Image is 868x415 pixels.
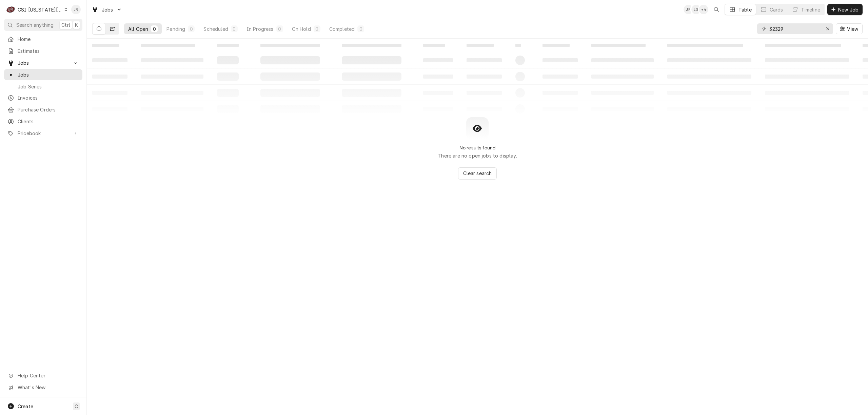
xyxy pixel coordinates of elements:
a: Go to Pricebook [4,128,82,139]
span: ‌ [141,44,195,47]
a: Job Series [4,81,82,92]
span: Estimates [18,47,79,55]
div: Table [738,6,752,13]
span: Invoices [18,94,79,101]
div: On Hold [292,25,311,33]
span: Jobs [18,71,79,78]
span: Purchase Orders [18,106,79,113]
div: All Open [128,25,148,33]
a: Invoices [4,92,82,103]
span: ‌ [260,44,320,47]
span: Job Series [18,83,79,90]
div: C [6,5,16,14]
button: Clear search [458,167,497,180]
input: Keyword search [769,23,820,34]
span: ‌ [342,44,401,47]
span: Clear search [462,170,493,177]
div: 0 [152,25,156,33]
span: Search anything [16,21,54,28]
a: Go to Jobs [4,57,82,68]
span: Jobs [102,6,113,13]
a: Purchase Orders [4,104,82,115]
span: Home [18,36,79,43]
a: Home [4,34,82,45]
div: 0 [359,25,363,33]
div: Completed [329,25,355,33]
span: View [846,25,860,33]
span: ‌ [667,44,743,47]
div: LS [691,5,701,14]
div: JR [71,5,81,14]
div: Lindy Springer's Avatar [691,5,701,14]
span: Create [18,403,33,409]
span: ‌ [217,44,239,47]
span: ‌ [515,44,521,47]
p: There are no open jobs to display. [438,152,517,159]
button: Erase input [822,23,833,34]
span: K [75,21,78,28]
a: Go to Help Center [4,370,82,381]
button: View [836,23,863,34]
span: ‌ [591,44,646,47]
div: JR [684,5,693,14]
div: CSI Kansas City's Avatar [6,5,16,14]
a: Go to What's New [4,382,82,393]
div: Jessica Rentfro's Avatar [684,5,693,14]
div: 0 [189,25,193,33]
a: Go to Jobs [89,4,125,15]
h2: No results found [459,145,496,151]
div: Jessica Rentfro's Avatar [71,5,81,14]
div: 0 [232,25,236,33]
div: In Progress [246,25,274,33]
span: Pricebook [18,130,69,137]
div: 0 [278,25,282,33]
span: ‌ [467,44,494,47]
span: Clients [18,118,79,125]
div: Cards [770,6,783,13]
span: Jobs [18,59,69,66]
div: Scheduled [203,25,228,33]
button: Search anythingCtrlK [4,19,82,31]
table: All Open Jobs List Loading [87,39,868,117]
a: Jobs [4,69,82,80]
a: Estimates [4,45,82,57]
span: ‌ [765,44,841,47]
div: Timeline [801,6,820,13]
button: New Job [827,4,863,15]
span: What's New [18,384,78,391]
a: Clients [4,116,82,127]
button: Open search [711,4,722,15]
span: ‌ [92,44,119,47]
div: + 4 [699,5,708,14]
span: ‌ [542,44,570,47]
div: Pending [166,25,185,33]
div: 0 [315,25,319,33]
span: C [75,403,78,410]
span: Help Center [18,372,78,379]
span: New Job [837,6,860,13]
span: Ctrl [61,21,70,28]
div: CSI [US_STATE][GEOGRAPHIC_DATA] [18,6,62,13]
span: ‌ [423,44,445,47]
